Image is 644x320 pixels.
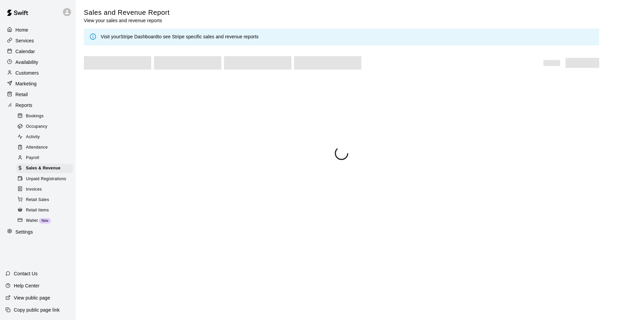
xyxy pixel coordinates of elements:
[84,17,170,24] p: View your sales and revenue reports
[26,144,48,151] span: Attendance
[14,294,50,301] p: View public page
[15,37,34,44] p: Services
[16,121,76,132] a: Occupancy
[16,163,76,174] a: Sales & Revenue
[26,113,44,120] span: Bookings
[16,174,76,184] a: Unpaid Registrations
[15,91,28,98] p: Retail
[15,27,28,33] p: Home
[15,70,39,76] p: Customers
[16,122,73,131] div: Occupancy
[26,197,49,203] span: Retail Sales
[16,112,73,121] div: Bookings
[101,33,259,41] div: Visit your to see Stripe specific sales and revenue reports
[26,134,40,141] span: Activity
[16,195,73,205] div: Retail Sales
[5,89,70,99] a: Retail
[120,34,158,39] a: Stripe Dashboard
[26,155,39,161] span: Payroll
[16,153,73,163] div: Payroll
[5,79,70,89] a: Marketing
[15,229,33,235] p: Settings
[15,80,37,87] p: Marketing
[5,227,70,237] a: Settings
[16,132,73,142] div: Activity
[15,102,32,109] p: Reports
[16,195,76,205] a: Retail Sales
[16,111,76,121] a: Bookings
[26,207,49,214] span: Retail Items
[26,176,66,183] span: Unpaid Registrations
[5,46,70,56] a: Calendar
[16,185,73,194] div: Invoices
[16,184,76,195] a: Invoices
[15,48,35,55] p: Calendar
[16,164,73,173] div: Sales & Revenue
[16,205,76,215] a: Retail Items
[16,216,73,226] div: WalletNew
[16,206,73,215] div: Retail Items
[39,219,51,223] span: New
[5,25,70,35] a: Home
[16,174,73,184] div: Unpaid Registrations
[16,143,73,152] div: Attendance
[5,36,70,46] a: Services
[26,217,38,224] span: Wallet
[16,153,76,163] a: Payroll
[14,307,60,313] p: Copy public page link
[14,270,38,277] p: Contact Us
[5,100,70,110] a: Reports
[16,143,76,153] a: Attendance
[5,57,70,67] a: Availability
[5,68,70,78] a: Customers
[26,165,61,172] span: Sales & Revenue
[26,123,47,130] span: Occupancy
[26,186,42,193] span: Invoices
[14,282,39,289] p: Help Center
[16,215,76,226] a: WalletNew
[84,8,170,17] h5: Sales and Revenue Report
[16,132,76,143] a: Activity
[15,59,38,66] p: Availability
